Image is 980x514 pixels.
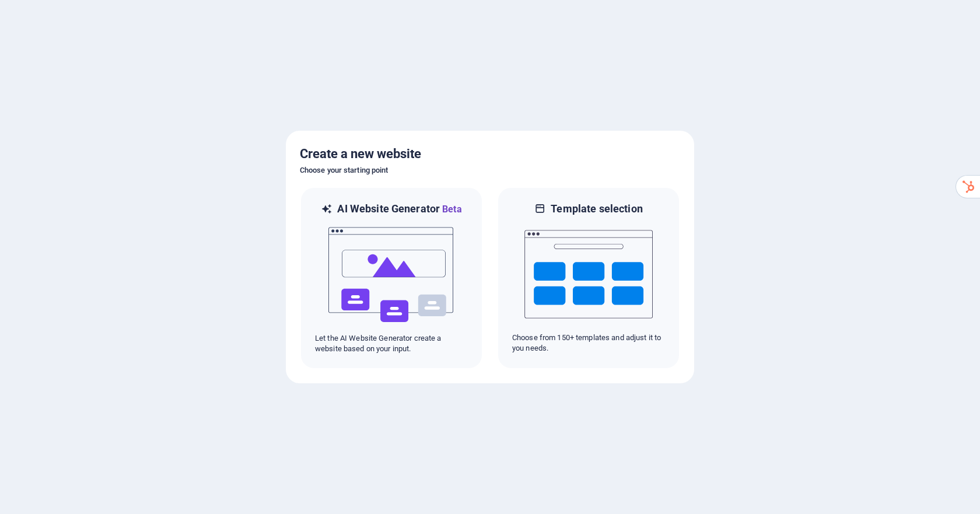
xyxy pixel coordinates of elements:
p: Choose from 150+ templates and adjust it to you needs. [512,333,665,354]
p: Let the AI Website Generator create a website based on your input. [315,333,468,354]
h6: Template selection [551,202,642,216]
img: ai [327,216,456,333]
h6: Choose your starting point [300,163,680,177]
div: Template selectionChoose from 150+ templates and adjust it to you needs. [497,187,680,369]
div: AI Website GeneratorBetaaiLet the AI Website Generator create a website based on your input. [300,187,483,369]
h5: Create a new website [300,145,680,163]
h6: AI Website Generator [337,202,461,216]
span: Beta [440,204,462,215]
